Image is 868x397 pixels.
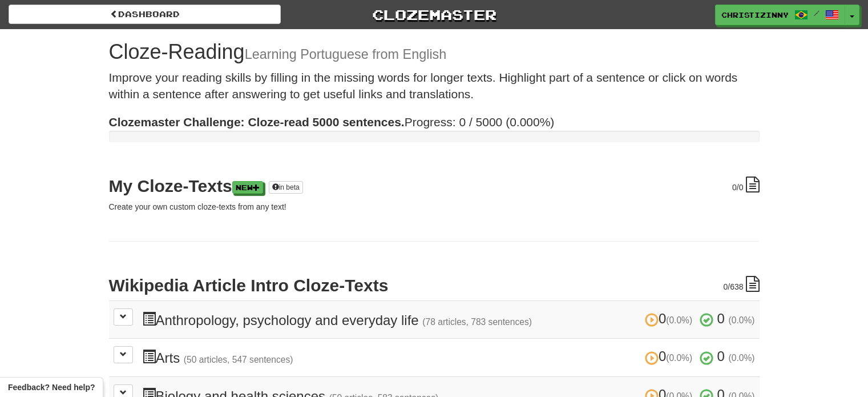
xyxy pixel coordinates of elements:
[645,348,696,364] span: 0
[717,348,725,364] span: 0
[109,41,760,63] h1: Cloze-Reading
[721,10,789,20] span: Christizinny
[109,115,555,129] span: Progress: 0 / 5000 (0.000%)
[715,5,845,25] a: Christizinny /
[723,276,759,292] div: /638
[142,349,755,366] h3: Arts
[732,177,759,193] div: /0
[814,9,819,17] span: /
[109,177,760,195] h2: My Cloze-Texts
[666,315,692,325] small: (0.0%)
[109,276,760,295] h2: Wikipedia Article Intro Cloze-Texts
[109,201,760,212] p: Create your own custom cloze-texts from any text!
[8,382,95,393] span: Open feedback widget
[422,317,532,327] small: (78 articles, 783 sentences)
[729,315,755,325] small: (0.0%)
[184,355,293,364] small: (50 articles, 547 sentences)
[232,181,263,194] a: New
[269,181,303,194] a: in beta
[298,5,570,25] a: Clozemaster
[645,311,696,326] span: 0
[666,353,692,363] small: (0.0%)
[109,69,760,103] p: Improve your reading skills by filling in the missing words for longer texts. Highlight part of a...
[142,311,755,328] h3: Anthropology, psychology and everyday life
[732,183,737,192] span: 0
[245,47,447,62] small: Learning Portuguese from English
[9,5,281,24] a: Dashboard
[729,353,755,363] small: (0.0%)
[717,311,725,326] span: 0
[109,115,405,129] strong: Clozemaster Challenge: Cloze-read 5000 sentences.
[723,282,728,291] span: 0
